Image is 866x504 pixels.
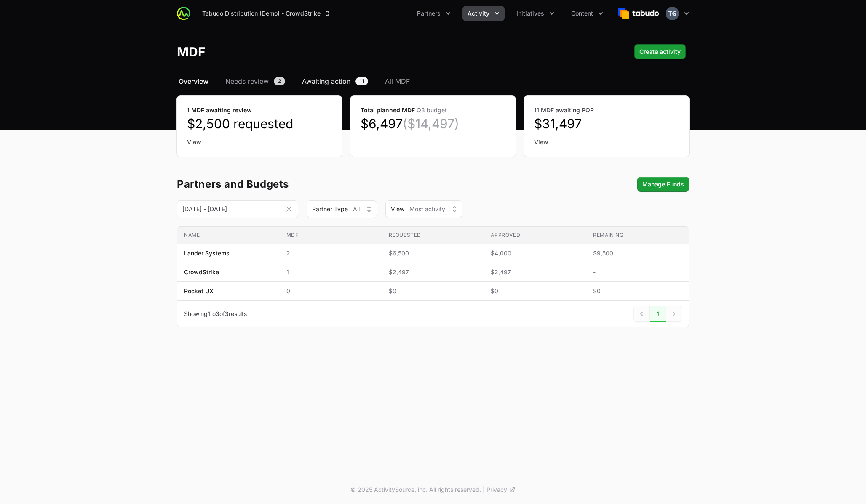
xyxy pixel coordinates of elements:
[225,310,229,317] span: 3
[385,200,462,218] div: View Type filter
[216,310,219,317] span: 3
[177,227,280,244] th: Name
[383,76,412,86] a: All MDF
[566,6,608,21] button: Content
[286,287,375,295] span: 0
[286,268,375,276] span: 1
[280,227,382,244] th: MDF
[491,268,580,276] span: $2,497
[403,116,459,131] span: ($14,497)
[224,76,287,86] a: Needs review2
[353,205,360,213] span: All
[177,200,689,218] section: MDF overview filters
[649,306,666,322] a: 1
[208,310,210,317] span: 1
[361,116,505,131] dd: $6,497
[187,106,332,114] dt: 1 MDF awaiting review
[177,76,689,86] nav: MDF navigation
[177,76,210,86] a: Overview
[300,76,370,86] a: Awaiting action11
[389,287,478,295] span: $0
[412,6,456,21] div: Partners menu
[637,177,689,192] div: Secondary actions
[302,76,350,86] span: Awaiting action
[355,77,368,85] span: 11
[177,179,289,189] h3: Partners and Budgets
[666,7,679,20] img: Timothy Greig
[491,287,580,295] span: $0
[511,6,559,21] div: Initiatives menu
[391,205,404,213] span: View
[286,249,375,257] span: 2
[179,76,208,86] span: Overview
[307,200,377,218] div: Partner Type filter
[486,485,516,494] a: Privacy
[312,205,348,213] span: Partner Type
[361,106,505,114] dt: Total planned MDF
[417,9,441,18] span: Partners
[534,106,679,114] dt: 11 MDF awaiting POP
[593,268,682,276] span: -
[571,9,593,18] span: Content
[197,6,337,21] div: Supplier switch menu
[593,287,682,295] span: $0
[484,227,586,244] th: Approved
[462,6,505,21] button: Activity
[177,7,190,20] img: ActivitySource
[639,47,681,57] span: Create activity
[184,310,247,318] p: Showing to of results
[190,6,608,21] div: Main navigation
[307,200,377,218] button: Partner TypeAll
[491,249,580,257] span: $4,000
[184,287,214,295] span: Pocket UX
[586,227,689,244] th: Remaining
[184,268,219,276] span: CrowdStrike
[382,227,484,244] th: Requested
[197,6,337,21] button: Tabudo Distribution (Demo) - CrowdStrike
[642,179,684,189] span: Manage Funds
[409,205,445,213] span: Most activity
[389,249,478,257] span: $6,500
[412,6,456,21] button: Partners
[225,76,269,86] span: Needs review
[534,138,679,146] a: View
[511,6,559,21] button: Initiatives
[462,6,505,21] div: Activity menu
[483,485,485,494] span: |
[634,44,686,59] button: Create activity
[417,106,447,114] span: Q3 budget
[187,138,332,146] a: View
[389,268,478,276] span: $2,497
[566,6,608,21] div: Content menu
[516,9,544,18] span: Initiatives
[177,44,206,59] h1: MDF
[593,249,682,257] span: $9,500
[634,44,686,59] div: Primary actions
[274,77,285,85] span: 2
[618,5,659,22] img: Tabudo Distribution (Demo)
[385,200,462,218] button: ViewMost activity
[637,177,689,192] button: Manage Funds
[468,9,489,18] span: Activity
[350,485,481,494] p: © 2025 ActivitySource, inc. All rights reserved.
[385,76,410,86] span: All MDF
[534,116,679,131] dd: $31,497
[177,200,298,218] input: DD MMM YYYY - DD MMM YYYY
[184,249,230,257] span: Lander Systems
[187,116,332,131] dd: $2,500 requested
[177,204,298,215] div: Date range picker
